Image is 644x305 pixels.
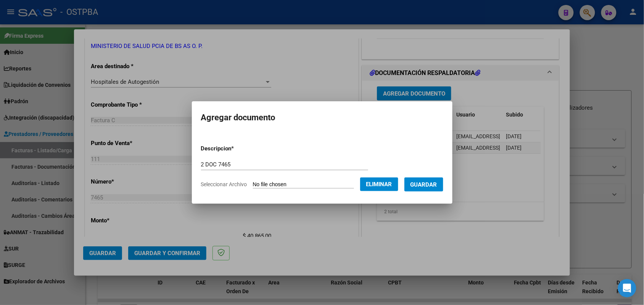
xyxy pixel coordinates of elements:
span: Guardar [411,181,437,188]
span: Eliminar [366,181,392,188]
p: Descripcion [201,144,274,153]
h2: Agregar documento [201,110,443,125]
div: Open Intercom Messenger [618,279,636,297]
button: Eliminar [360,177,398,191]
span: Seleccionar Archivo [201,181,247,187]
button: Guardar [404,177,443,192]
